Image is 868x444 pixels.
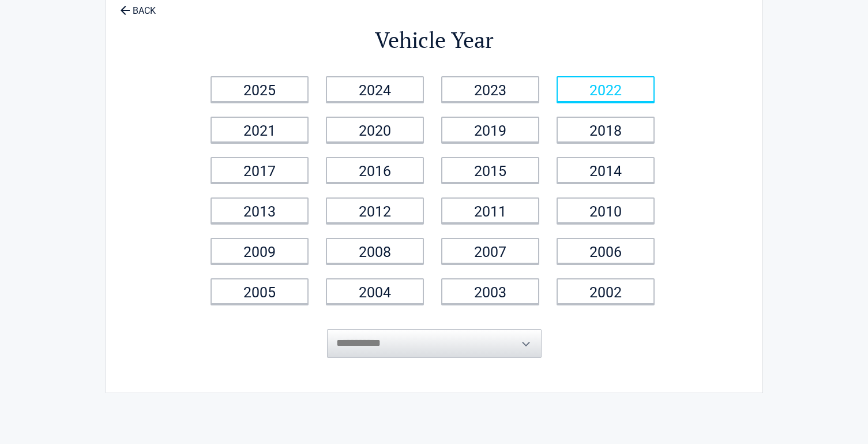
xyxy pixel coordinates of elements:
a: 2010 [557,197,655,223]
h2: Vehicle Year [204,25,665,55]
a: 2021 [211,117,309,143]
a: 2023 [441,76,539,102]
a: 2004 [326,278,424,304]
a: 2009 [211,238,309,264]
a: 2005 [211,278,309,304]
a: 2014 [557,157,655,183]
a: 2002 [557,278,655,304]
a: 2018 [557,117,655,143]
a: 2011 [441,197,539,223]
a: 2025 [211,76,309,102]
a: 2020 [326,117,424,143]
a: 2024 [326,76,424,102]
a: 2016 [326,157,424,183]
a: 2015 [441,157,539,183]
a: 2006 [557,238,655,264]
a: 2003 [441,278,539,304]
a: 2013 [211,197,309,223]
a: 2017 [211,157,309,183]
a: 2008 [326,238,424,264]
a: 2007 [441,238,539,264]
a: 2019 [441,117,539,143]
a: 2022 [557,76,655,102]
a: 2012 [326,197,424,223]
